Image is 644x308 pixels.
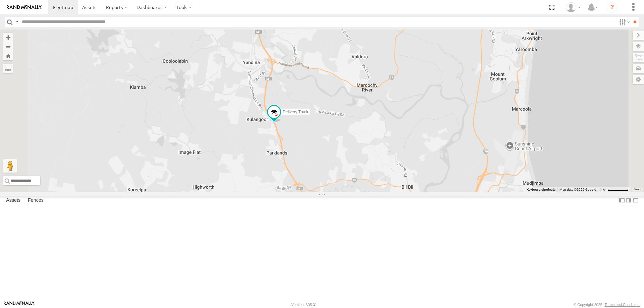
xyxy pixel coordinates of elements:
div: Version: 305.01 [291,303,317,307]
button: Drag Pegman onto the map to open Street View [3,159,17,173]
label: Measure [3,64,13,73]
label: Map Settings [633,75,644,84]
a: Visit our Website [4,301,35,308]
a: Terms and Conditions [605,303,640,307]
button: Zoom out [3,42,13,51]
label: Assets [3,196,24,205]
button: Keyboard shortcuts [527,187,555,192]
div: Laura Van Bruggen [563,2,583,12]
button: Map scale: 1 km per 59 pixels [598,187,631,192]
i: ? [607,2,618,13]
span: Delivery Truck [283,110,308,114]
img: rand-logo.svg [7,5,42,10]
label: Search Query [14,17,19,27]
span: 1 km [600,188,607,191]
label: Dock Summary Table to the Right [625,196,632,205]
label: Dock Summary Table to the Left [619,196,625,205]
label: Hide Summary Table [632,196,639,205]
button: Zoom in [3,33,13,42]
button: Zoom Home [3,51,13,60]
label: Search Filter Options [616,17,631,27]
a: Terms [634,188,641,191]
span: Map data ©2025 Google [559,188,596,191]
label: Fences [24,196,47,205]
div: © Copyright 2025 - [574,303,640,307]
